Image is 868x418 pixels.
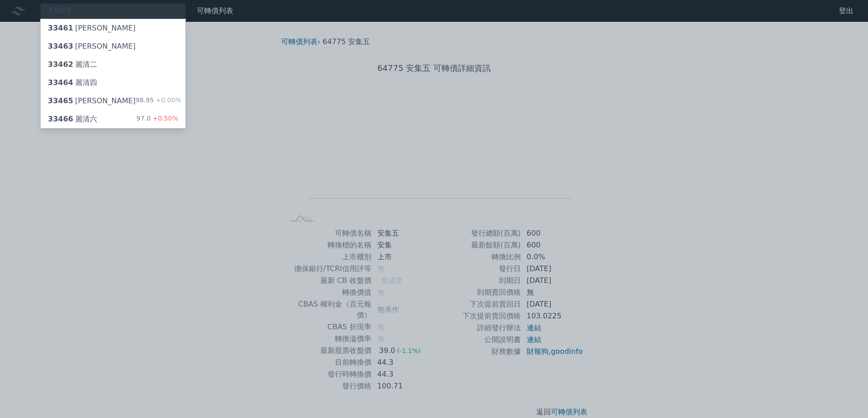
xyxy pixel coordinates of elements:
[48,77,97,88] div: 麗清四
[41,74,185,92] a: 33464麗清四
[48,60,73,69] span: 33462
[48,23,136,34] div: [PERSON_NAME]
[48,42,73,50] span: 33463
[151,115,178,122] span: +0.50%
[48,59,97,70] div: 麗清二
[48,24,73,32] span: 33461
[41,19,185,37] a: 33461[PERSON_NAME]
[48,41,136,52] div: [PERSON_NAME]
[137,114,178,125] div: 97.0
[41,37,185,55] a: 33463[PERSON_NAME]
[41,110,185,128] a: 33466麗清六 97.0+0.50%
[48,96,136,106] div: [PERSON_NAME]
[822,374,868,418] iframe: Chat Widget
[48,114,97,125] div: 麗清六
[48,78,73,87] span: 33464
[136,96,181,106] div: 98.95
[41,55,185,74] a: 33462麗清二
[822,374,868,418] div: 聊天小工具
[48,115,73,123] span: 33466
[154,96,181,104] span: +0.00%
[41,92,185,110] a: 33465[PERSON_NAME] 98.95+0.00%
[48,96,73,105] span: 33465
